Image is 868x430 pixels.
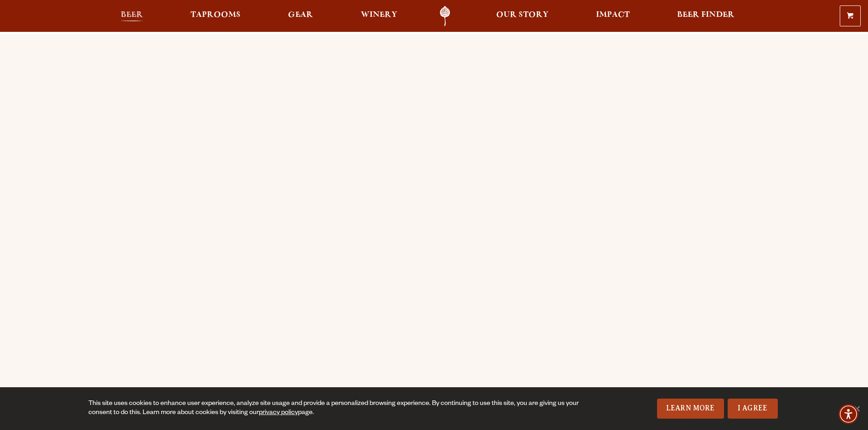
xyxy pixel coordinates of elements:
span: Winery [361,11,397,19]
span: Beer Finder [677,11,734,19]
span: Gear [288,11,313,19]
a: I Agree [728,399,778,419]
div: Accessibility Menu [838,404,858,424]
span: Impact [596,11,630,19]
span: Taprooms [190,11,241,19]
a: privacy policy [259,410,298,417]
a: Taprooms [185,6,247,26]
span: Beer [121,11,143,19]
a: Learn More [657,399,724,419]
a: Gear [282,6,319,26]
a: Beer Finder [671,6,740,26]
a: Odell Home [428,6,462,26]
span: Our Story [496,11,549,19]
a: Our Story [490,6,555,26]
div: This site uses cookies to enhance user experience, analyze site usage and provide a personalized ... [88,400,582,418]
a: Beer [115,6,149,26]
a: Winery [355,6,403,26]
a: Impact [590,6,636,26]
